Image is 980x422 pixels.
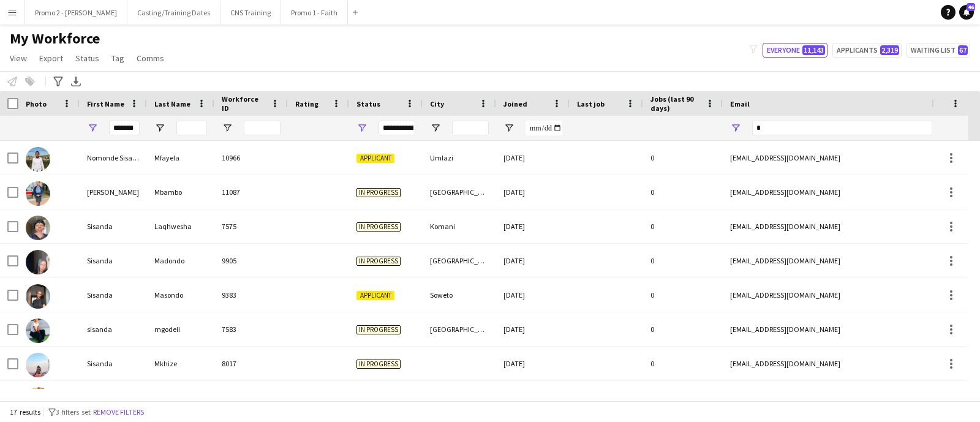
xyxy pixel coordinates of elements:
div: 0 [643,381,723,415]
input: City Filter Input [452,121,489,135]
span: Applicant [356,154,394,163]
div: 0 [643,141,723,175]
div: 0 [643,278,723,312]
div: Nomonde Sisanda [80,141,147,175]
span: In progress [356,257,401,266]
div: Mlambo [147,381,214,415]
img: Sisanda Masondo [26,284,50,309]
div: 0 [643,244,723,277]
div: 10239 [214,381,288,415]
button: Applicants2,319 [832,43,902,58]
div: Sisanda [80,347,147,380]
div: [EMAIL_ADDRESS][DOMAIN_NAME] [723,209,968,243]
span: View [10,53,27,64]
input: Joined Filter Input [526,121,562,135]
span: Last Name [154,99,190,108]
div: Sisanda [80,278,147,312]
span: Status [356,99,380,108]
span: My Workforce [10,29,100,48]
button: Open Filter Menu [356,122,367,134]
button: Open Filter Menu [430,122,441,134]
div: 9905 [214,244,288,277]
button: Open Filter Menu [503,122,514,134]
div: [PERSON_NAME] [80,175,147,209]
div: [EMAIL_ADDRESS][DOMAIN_NAME] [723,141,968,175]
div: [EMAIL_ADDRESS][DOMAIN_NAME] [723,381,968,415]
input: First Name Filter Input [109,121,140,135]
div: [EMAIL_ADDRESS][DOMAIN_NAME] [723,278,968,312]
a: Status [70,50,104,66]
button: Waiting list67 [907,43,970,58]
span: In progress [356,222,401,232]
span: City [430,99,444,108]
div: mgodeli [147,312,214,346]
span: Photo [26,99,47,108]
img: Sisanda Bonita Mbambo [26,181,50,206]
div: Masondo [147,278,214,312]
button: Everyone11,143 [763,43,827,58]
div: 11087 [214,175,288,209]
div: Soweto [423,278,496,312]
a: Tag [107,50,129,66]
button: CNS Training [221,1,281,24]
app-action-btn: Advanced filters [51,74,66,89]
span: First Name [87,99,124,108]
div: [DATE] [496,381,570,415]
span: In progress [356,188,401,197]
div: [EMAIL_ADDRESS][DOMAIN_NAME] [723,312,968,346]
input: Email Filter Input [752,121,960,135]
div: 0 [643,209,723,243]
img: Nomonde Sisanda Mfayela [26,147,50,171]
div: Mkhize [147,347,214,380]
button: Open Filter Menu [222,122,233,134]
div: [DATE] [496,141,570,175]
button: Open Filter Menu [154,122,165,134]
div: Laqhwesha [147,209,214,243]
img: Sisanda Mkhize [26,353,50,377]
div: Umlazi [423,141,496,175]
button: Open Filter Menu [87,122,98,134]
a: Comms [132,50,169,66]
div: [EMAIL_ADDRESS][DOMAIN_NAME] [723,244,968,277]
div: Mfayela [147,141,214,175]
a: View [5,50,32,66]
div: [GEOGRAPHIC_DATA] [423,175,496,209]
input: Last Name Filter Input [176,121,207,135]
div: 7575 [214,209,288,243]
span: 2,319 [880,45,899,55]
span: Applicant [356,291,394,300]
div: [GEOGRAPHIC_DATA] [423,244,496,277]
span: Last job [577,99,605,108]
div: Sisanda [80,381,147,415]
span: 3 filters set [56,407,91,416]
span: 67 [958,45,968,55]
div: 7583 [214,312,288,346]
img: Sisanda Madondo [26,250,50,274]
a: 46 [959,5,974,20]
div: 0 [643,175,723,209]
a: Export [34,50,68,66]
button: Promo 1 - Faith [281,1,348,24]
span: Jobs (last 90 days) [650,94,701,113]
div: 8017 [214,347,288,380]
div: 9383 [214,278,288,312]
button: Remove filters [91,405,146,419]
div: Komani [423,209,496,243]
span: Status [75,53,99,64]
span: 11,143 [802,45,825,55]
span: Tag [111,53,124,64]
div: [EMAIL_ADDRESS][DOMAIN_NAME] [723,175,968,209]
div: [DATE] [496,312,570,346]
div: Madondo [147,244,214,277]
img: sisanda mgodeli [26,318,50,343]
img: Sisanda Mlambo [26,387,50,412]
app-action-btn: Export XLSX [69,74,83,89]
span: In progress [356,325,401,334]
div: [EMAIL_ADDRESS][DOMAIN_NAME] [723,347,968,380]
span: Workforce ID [222,94,266,113]
div: [DATE] [496,244,570,277]
span: Rating [295,99,318,108]
div: 0 [643,312,723,346]
div: 10966 [214,141,288,175]
div: [DATE] [496,347,570,380]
